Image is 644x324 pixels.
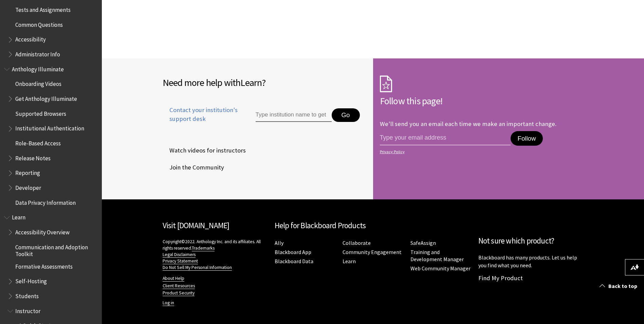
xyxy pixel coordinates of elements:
[192,245,215,251] a: Trademarks
[410,265,471,272] a: Web Community Manager
[275,258,313,265] a: Blackboard Data
[478,254,584,269] p: Blackboard has many products. Let us help you find what you need.
[163,290,195,296] a: Product Security
[15,261,73,270] span: Formative Assessments
[15,34,46,43] span: Accessibility
[15,4,71,13] span: Tests and Assignments
[275,249,311,256] a: Blackboard App
[15,78,61,88] span: Onboarding Videos
[4,64,98,209] nav: Book outline for Anthology Illuminate
[12,212,25,221] span: Learn
[15,305,40,314] span: Instructor
[343,258,356,265] a: Learn
[478,274,523,282] a: Find My Product
[380,131,511,145] input: email address
[163,162,224,173] span: Join the Community
[410,239,436,247] a: SafeAssign
[163,275,184,282] a: About Help
[478,235,584,247] h2: Not sure which product?
[332,108,360,122] button: Go
[380,75,392,92] img: Subscription Icon
[163,300,174,306] a: Log in
[15,290,39,300] span: Students
[275,220,472,232] h2: Help for Blackboard Products
[163,220,229,230] a: Visit [DOMAIN_NAME]
[15,138,61,147] span: Role-Based Access
[163,106,240,131] a: Contact your institution's support desk
[380,120,556,128] p: We'll send you an email each time we make an important change.
[15,108,66,117] span: Supported Browsers
[15,123,84,132] span: Institutional Authentication
[343,239,371,247] a: Collaborate
[15,276,47,285] span: Self-Hosting
[15,93,77,102] span: Get Anthology Illuminate
[163,258,198,264] a: Privacy Statement
[15,49,60,58] span: Administrator Info
[163,238,268,271] p: Copyright©2022. Anthology Inc. and its affiliates. All rights reserved.
[15,152,51,162] span: Release Notes
[12,64,64,73] span: Anthology Illuminate
[163,283,195,289] a: Client Resources
[15,19,63,28] span: Common Questions
[15,241,97,257] span: Communication and Adoption Toolkit
[594,280,644,292] a: Back to top
[343,249,402,256] a: Community Engagement
[15,167,40,177] span: Reporting
[410,249,464,263] a: Training and Development Manager
[163,252,196,258] a: Legal Disclaimers
[163,265,232,271] a: Do Not Sell My Personal Information
[256,108,332,122] input: Type institution name to get support
[275,239,283,247] a: Ally
[511,131,542,146] button: Follow
[15,197,76,206] span: Data Privacy Information
[15,182,41,191] span: Developer
[163,75,366,90] h2: Need more help with ?
[15,227,70,236] span: Accessibility Overview
[163,106,240,123] span: Contact your institution's support desk
[380,149,582,154] a: Privacy Policy
[380,94,584,108] h2: Follow this page!
[163,162,225,173] a: Join the Community
[163,145,246,156] span: Watch videos for instructors
[163,145,247,156] a: Watch videos for instructors
[240,76,262,89] span: Learn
